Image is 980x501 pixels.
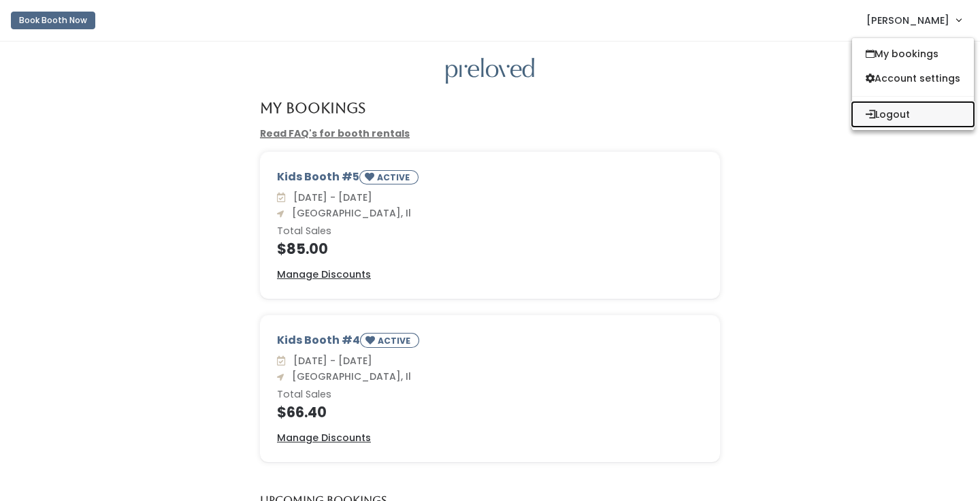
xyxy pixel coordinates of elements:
[446,58,534,84] img: preloved logo
[852,42,974,66] a: My bookings
[11,12,95,29] button: Book Booth Now
[277,241,703,257] h4: $85.00
[277,431,371,445] u: Manage Discounts
[853,5,975,35] a: [PERSON_NAME]
[288,191,372,204] span: [DATE] - [DATE]
[277,226,703,237] h6: Total Sales
[277,431,371,445] a: Manage Discounts
[378,335,413,346] small: ACTIVE
[277,332,703,353] div: Kids Booth #4
[277,268,371,281] u: Manage Discounts
[260,127,410,140] a: Read FAQ's for booth rentals
[852,102,974,127] button: Logout
[277,389,703,400] h6: Total Sales
[277,404,703,420] h4: $66.40
[277,268,371,282] a: Manage Discounts
[11,5,95,35] a: Book Booth Now
[287,206,411,220] span: [GEOGRAPHIC_DATA], Il
[852,66,974,91] a: Account settings
[866,13,949,28] span: [PERSON_NAME]
[277,169,703,190] div: Kids Booth #5
[287,370,411,383] span: [GEOGRAPHIC_DATA], Il
[260,100,365,116] h4: My Bookings
[288,354,372,368] span: [DATE] - [DATE]
[377,172,412,183] small: ACTIVE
